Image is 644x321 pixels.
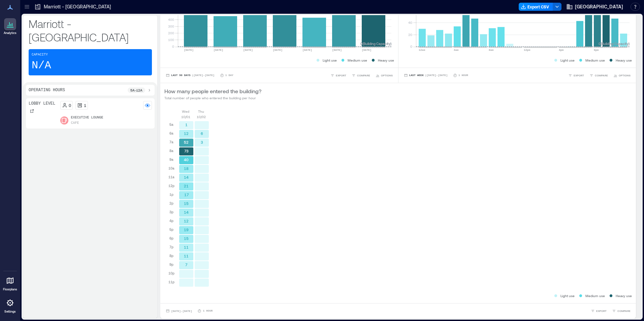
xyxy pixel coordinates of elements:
[29,17,152,44] p: Marriott - [GEOGRAPHIC_DATA]
[4,310,16,314] p: Settings
[574,73,584,77] span: EXPORT
[3,287,17,291] p: Floorplans
[323,58,337,63] p: Light use
[168,174,174,180] p: 11a
[169,209,173,215] p: 3p
[559,48,564,51] text: 4pm
[410,44,412,48] tspan: 0
[332,48,342,51] text: [DATE]
[168,38,174,42] tspan: 100
[595,73,608,77] span: COMPARE
[302,48,312,51] text: [DATE]
[594,48,599,51] text: 8pm
[184,227,189,232] text: 19
[169,192,173,197] p: 1p
[575,3,623,10] span: [GEOGRAPHIC_DATA]
[168,183,174,188] p: 12p
[164,95,261,101] p: Total number of people who entered the building per hour
[402,72,449,79] button: Last Week |[DATE]-[DATE]
[169,122,173,127] p: 5a
[181,114,190,119] p: 10/01
[71,120,79,126] p: Cafe
[184,131,189,136] text: 12
[198,109,204,114] p: Thu
[44,3,111,10] p: Marriott - [GEOGRAPHIC_DATA]
[184,192,189,197] text: 17
[589,308,608,314] button: EXPORT
[273,48,283,51] text: [DATE]
[184,175,189,179] text: 14
[560,293,575,298] p: Light use
[168,24,174,28] tspan: 300
[2,295,18,316] a: Settings
[184,157,189,162] text: 40
[203,309,213,313] p: 1 Hour
[184,149,189,153] text: 73
[201,140,203,144] text: 3
[378,58,394,63] p: Heavy use
[419,48,425,51] text: 12am
[616,293,632,298] p: Heavy use
[2,16,19,37] a: Analytics
[184,201,189,206] text: 15
[185,122,188,127] text: 1
[596,309,607,313] span: EXPORT
[560,58,575,63] p: Light use
[214,48,223,51] text: [DATE]
[524,48,530,51] text: 12pm
[519,3,553,11] button: Export CSV
[169,157,173,162] p: 9a
[69,103,71,108] p: 0
[29,87,65,93] p: Operating Hours
[611,308,632,314] button: COMPARE
[169,131,173,136] p: 6a
[171,310,192,313] span: [DATE] - [DATE]
[184,245,189,249] text: 11
[164,87,261,95] p: How many people entered the building?
[585,293,605,298] p: Medium use
[362,48,372,51] text: [DATE]
[616,58,632,63] p: Heavy use
[357,73,370,77] span: COMPARE
[197,114,206,119] p: 10/02
[184,219,189,223] text: 12
[617,309,631,313] span: COMPARE
[168,17,174,22] tspan: 400
[169,148,173,153] p: 8a
[348,58,367,63] p: Medium use
[458,73,468,77] p: 1 Hour
[169,201,173,206] p: 2p
[408,33,412,37] tspan: 20
[408,21,412,25] tspan: 40
[184,236,189,241] text: 15
[1,273,19,293] a: Floorplans
[489,48,494,51] text: 8am
[184,166,189,171] text: 18
[168,31,174,35] tspan: 200
[71,115,103,120] p: Executive Lounge
[225,73,233,77] p: 1 Day
[164,308,193,314] button: [DATE]-[DATE]
[168,166,174,171] p: 10a
[32,59,51,72] p: N/A
[567,72,585,79] button: EXPORT
[185,262,188,267] text: 7
[612,72,632,79] button: OPTIONS
[182,109,189,114] p: Wed
[168,271,174,276] p: 10p
[329,72,348,79] button: EXPORT
[243,48,253,51] text: [DATE]
[454,48,459,51] text: 4am
[381,73,393,77] span: OPTIONS
[184,48,194,51] text: [DATE]
[29,101,55,106] p: Lobby Level
[169,227,173,232] p: 5p
[374,72,394,79] button: OPTIONS
[32,52,48,58] p: Capacity
[619,73,631,77] span: OPTIONS
[130,87,142,93] p: 5a - 12a
[172,44,174,48] tspan: 0
[184,140,189,144] text: 52
[184,210,189,214] text: 14
[564,1,625,12] button: [GEOGRAPHIC_DATA]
